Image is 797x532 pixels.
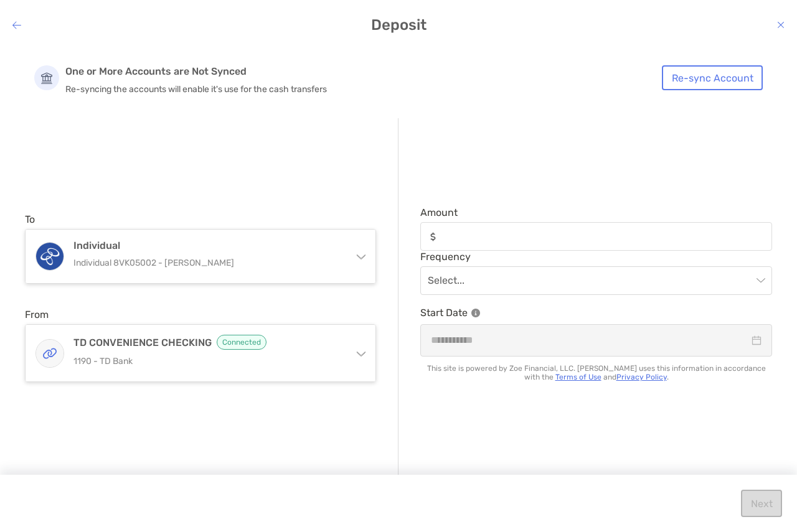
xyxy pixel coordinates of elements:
button: Re-sync Account [662,65,763,90]
label: From [25,309,49,320]
img: Individual [36,243,64,270]
h4: TD CONVENIENCE CHECKING [73,335,342,350]
input: Amountinput icon [441,231,771,242]
p: This site is powered by Zoe Financial, LLC. [PERSON_NAME] uses this information in accordance wit... [420,364,772,381]
img: TD CONVENIENCE CHECKING [36,340,64,367]
img: Information Icon [471,309,480,317]
p: One or More Accounts are Not Synced [65,65,669,78]
p: Individual 8VK05002 - [PERSON_NAME] [73,255,342,271]
p: 1190 - TD Bank [73,353,342,369]
p: Start Date [420,305,772,320]
span: Amount [420,207,772,218]
p: Re-syncing the accounts will enable it's use for the cash transfers [65,84,669,95]
h4: Individual [73,240,342,251]
img: input icon [430,232,436,241]
a: Terms of Use [555,373,601,381]
img: Account Icon [34,65,59,90]
a: Privacy Policy [616,373,667,381]
span: Frequency [420,251,772,263]
span: Connected [217,335,266,350]
label: To [25,213,35,225]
